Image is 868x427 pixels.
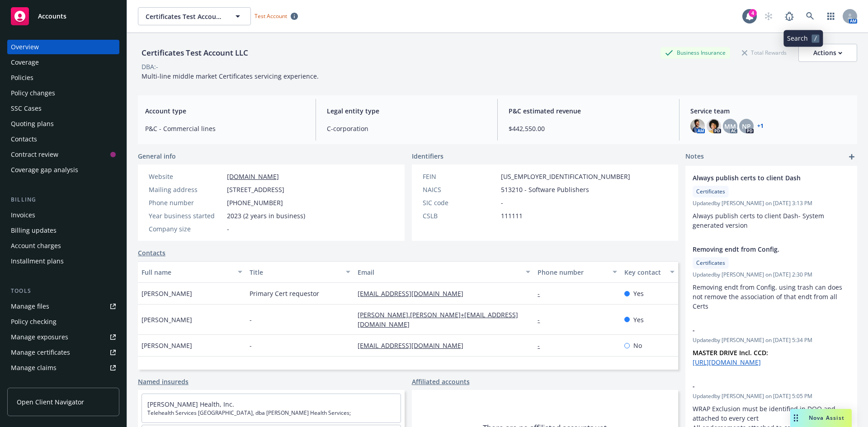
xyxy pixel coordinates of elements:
a: +1 [757,123,764,129]
a: Invoices [7,208,119,222]
a: Contract review [7,147,119,162]
a: Account charges [7,239,119,253]
span: Identifiers [412,151,443,161]
a: [EMAIL_ADDRESS][DOMAIN_NAME] [358,341,471,350]
span: Accounts [38,13,66,20]
div: Billing updates [11,223,57,238]
div: NAICS [423,185,497,194]
span: Test Account [255,12,287,20]
button: Title [246,261,354,283]
span: Service team [690,106,850,116]
div: Contacts [11,132,37,146]
strong: MASTER DRIVE Incl. CCD: [693,348,768,357]
span: P&C - Commercial lines [145,124,305,133]
a: - [538,341,547,350]
a: [PERSON_NAME] Health, Inc. [147,400,234,408]
span: Updated by [PERSON_NAME] on [DATE] 2:30 PM [693,271,850,279]
div: Actions [813,44,842,61]
span: Nova Assist [809,414,844,422]
img: photo [690,119,705,133]
div: Manage files [11,299,49,314]
a: Report a Bug [780,7,798,25]
a: Policy changes [7,86,119,100]
div: Policy checking [11,314,57,329]
span: [PERSON_NAME] [142,289,192,298]
div: Key contact [624,267,665,277]
span: [US_EMPLOYER_IDENTIFICATION_NUMBER] [501,172,630,181]
span: C-corporation [327,124,486,133]
span: NP [742,122,751,131]
a: Switch app [822,7,840,25]
button: Nova Assist [790,409,852,427]
a: [PERSON_NAME].[PERSON_NAME]+[EMAIL_ADDRESS][DOMAIN_NAME] [358,310,518,328]
a: Coverage gap analysis [7,163,119,177]
span: - [693,325,826,335]
button: Certificates Test Account LLC [138,7,251,25]
a: SSC Cases [7,101,119,116]
a: Affiliated accounts [412,377,470,386]
div: Phone number [538,267,607,277]
span: Always publish certs to client Dash- System generated version [693,211,826,230]
a: Search [801,7,819,25]
a: Contacts [7,132,119,146]
div: Full name [142,267,232,277]
div: Policies [11,70,33,85]
span: Certificates Test Account LLC [146,12,224,21]
span: Open Client Navigator [17,397,84,407]
div: Total Rewards [737,47,791,58]
div: Manage BORs [11,376,53,390]
div: Billing [7,195,119,204]
div: Account charges [11,239,61,253]
span: MM [724,122,736,131]
div: Policy changes [11,86,55,100]
div: Coverage gap analysis [11,163,78,177]
div: Installment plans [11,254,64,268]
div: DBA: - [142,62,158,71]
a: Manage BORs [7,376,119,390]
span: Notes [685,151,704,162]
div: SIC code [423,198,497,207]
span: - [693,381,826,391]
div: Invoices [11,208,35,222]
span: Always publish certs to client Dash [693,173,826,183]
span: P&C estimated revenue [509,106,668,116]
span: Certificates [696,188,725,196]
a: Accounts [7,4,119,29]
div: Manage certificates [11,345,70,360]
a: Named insureds [138,377,189,386]
span: General info [138,151,176,161]
span: Updated by [PERSON_NAME] on [DATE] 5:34 PM [693,336,850,344]
a: Coverage [7,55,119,70]
span: Test Account [251,11,302,21]
a: - [538,315,547,324]
a: [DOMAIN_NAME] [227,172,279,181]
span: - [501,198,503,207]
span: Multi-line middle market Certificates servicing experience. [142,72,319,80]
a: Manage claims [7,361,119,375]
span: Account type [145,106,305,116]
a: add [846,151,857,162]
span: Primary Cert requestor [250,289,319,298]
div: 4 [749,9,757,17]
a: Billing updates [7,223,119,238]
div: -Updatedby [PERSON_NAME] on [DATE] 5:34 PMMASTER DRIVE Incl. CCD: [URL][DOMAIN_NAME] [685,318,857,374]
span: 111111 [501,211,523,221]
img: photo [707,119,721,133]
span: Updated by [PERSON_NAME] on [DATE] 5:05 PM [693,392,850,400]
li: WRAP Exclusion must be identified in DOO and attached to every cert [693,404,850,423]
span: Removing endt from Config. [693,244,826,254]
span: Yes [633,289,644,298]
div: SSC Cases [11,101,42,116]
a: Manage certificates [7,345,119,360]
span: [PERSON_NAME] [142,315,192,324]
span: [PHONE_NUMBER] [227,198,283,207]
div: Quoting plans [11,117,54,131]
span: $442,550.00 [509,124,668,133]
div: Website [149,172,223,181]
a: - [538,289,547,298]
div: Overview [11,40,39,54]
div: CSLB [423,211,497,221]
a: Manage exposures [7,330,119,344]
div: Company size [149,224,223,234]
span: 2023 (2 years in business) [227,211,305,221]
